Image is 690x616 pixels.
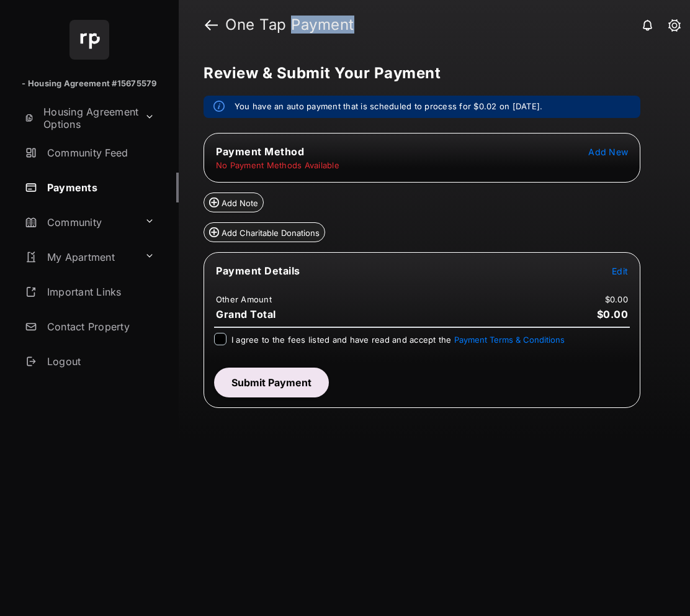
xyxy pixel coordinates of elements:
button: I agree to the fees listed and have read and accept the [454,335,565,345]
span: Payment Method [216,145,304,158]
span: Logout [47,355,81,368]
td: $0.00 [604,294,629,305]
button: Submit Payment [214,368,329,397]
button: Add New [588,145,628,158]
a: Contact Property [20,312,179,342]
span: Payments [47,181,97,194]
em: You have an auto payment that is scheduled to process for $0.02 on [DATE]. [235,101,542,113]
p: - Housing Agreement #15675579 [22,78,156,90]
td: Other Amount [215,294,272,305]
span: I agree to the fees listed and have read and accept the [231,335,565,345]
button: Add Note [204,192,264,212]
img: svg+xml;base64,PHN2ZyB4bWxucz0iaHR0cDovL3d3dy53My5vcmcvMjAwMC9zdmciIHdpZHRoPSI2NCIgaGVpZ2h0PSI2NC... [69,20,109,60]
span: Payment Details [216,265,300,277]
span: My Apartment [47,251,115,263]
span: Grand Total [216,308,276,320]
span: Add New [588,147,628,157]
span: Payment Terms & Conditions [454,335,565,345]
span: $0.00 [597,308,629,320]
span: Edit [612,266,628,276]
a: Community [20,207,140,237]
a: My Apartment [20,242,140,272]
a: Community Feed [20,138,179,168]
span: Submit Payment [231,376,311,389]
a: Important Links [20,277,159,307]
span: Add Note [222,198,258,208]
span: Community [47,216,102,229]
span: Community Feed [47,147,128,159]
span: Important Links [47,286,122,298]
span: Add Charitable Donations [222,228,320,238]
h5: Review & Submit Your Payment [204,66,655,81]
button: Add Charitable Donations [204,222,325,242]
a: Logout [20,346,179,376]
button: Edit [612,265,628,277]
td: No Payment Methods Available [215,160,340,171]
span: Housing Agreement Options [43,106,140,130]
a: Payments [20,173,179,202]
strong: One Tap Payment [225,17,354,32]
span: Contact Property [47,320,130,333]
a: Housing Agreement Options [20,103,140,133]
